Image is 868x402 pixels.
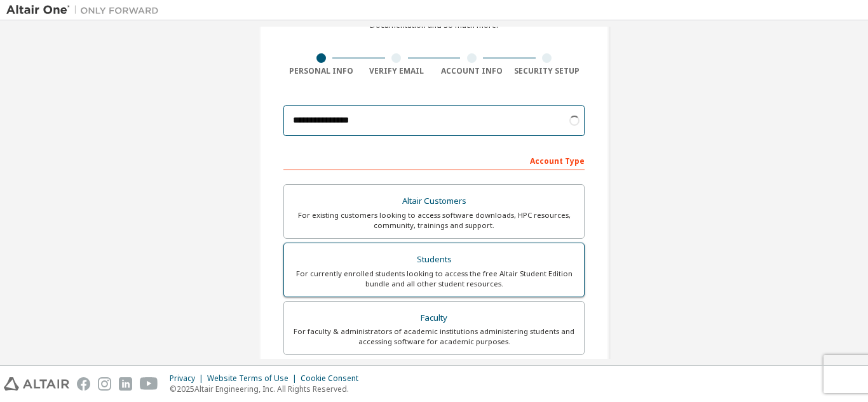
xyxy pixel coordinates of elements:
div: Altair Customers [292,192,576,210]
p: © 2025 Altair Engineering, Inc. All Rights Reserved. [170,384,366,394]
img: linkedin.svg [119,377,132,391]
img: altair_logo.svg [4,377,69,391]
img: instagram.svg [98,377,111,391]
div: Cookie Consent [301,373,366,384]
div: Account Type [283,150,585,170]
img: facebook.svg [77,377,90,391]
div: For existing customers looking to access software downloads, HPC resources, community, trainings ... [292,210,576,231]
img: youtube.svg [140,377,158,391]
div: Faculty [292,309,576,327]
div: For currently enrolled students looking to access the free Altair Student Edition bundle and all ... [292,269,576,289]
img: Altair One [6,4,165,17]
div: For faculty & administrators of academic institutions administering students and accessing softwa... [292,326,576,347]
div: Personal Info [283,66,359,76]
div: Students [292,251,576,269]
div: Website Terms of Use [207,373,301,384]
div: Security Setup [510,66,585,76]
div: Account Info [434,66,510,76]
div: Verify Email [359,66,435,76]
div: Privacy [170,373,207,384]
